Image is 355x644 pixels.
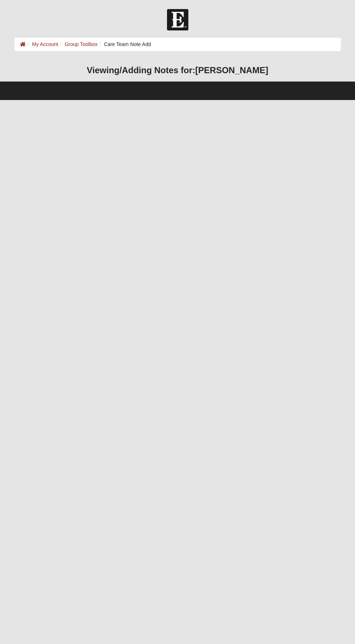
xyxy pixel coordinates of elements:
[64,41,97,47] a: Group Toolbox
[14,65,341,76] h3: Viewing/Adding Notes for:
[195,65,268,75] strong: [PERSON_NAME]
[167,9,188,30] img: Church of Eleven22 Logo
[97,41,151,48] li: Care Team Note Add
[32,41,58,47] a: My Account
